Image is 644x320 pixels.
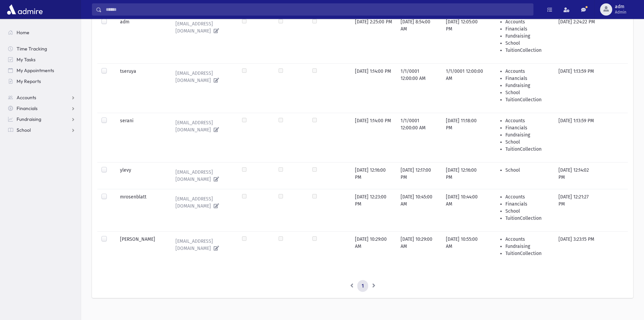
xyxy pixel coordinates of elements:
[351,14,397,63] td: [DATE] 2:25:00 PM
[505,40,550,47] li: School
[397,162,442,189] td: [DATE] 12:17:00 PM
[170,117,234,135] a: [EMAIL_ADDRESS][DOMAIN_NAME]
[17,127,31,133] span: School
[170,18,234,37] a: [EMAIL_ADDRESS][DOMAIN_NAME]
[116,14,166,63] td: adm
[102,3,533,16] input: Search
[351,189,397,231] td: [DATE] 12:23:00 PM
[442,14,488,63] td: [DATE] 12:05:00 PM
[505,89,550,96] li: School
[397,189,442,231] td: [DATE] 10:45:00 AM
[116,189,166,231] td: mrosenblatt
[397,63,442,113] td: 1/1/0001 12:00:00 AM
[17,105,38,111] span: Financials
[554,63,600,113] td: [DATE] 1:13:59 PM
[3,54,81,65] a: My Tasks
[505,75,550,82] li: Financials
[505,82,550,89] li: Fundraising
[5,3,44,16] img: AdmirePro
[357,280,368,292] a: 1
[505,236,550,243] li: Accounts
[116,113,166,162] td: serani
[170,193,234,212] a: [EMAIL_ADDRESS][DOMAIN_NAME]
[505,193,550,200] li: Accounts
[3,103,81,114] a: Financials
[3,114,81,125] a: Fundraising
[505,25,550,33] li: Financials
[442,189,488,231] td: [DATE] 10:44:00 AM
[505,117,550,124] li: Accounts
[554,14,600,63] td: [DATE] 2:24:22 PM
[554,113,600,162] td: [DATE] 1:13:59 PM
[505,47,550,54] li: TuitionCollection
[505,124,550,131] li: Financials
[505,18,550,25] li: Accounts
[116,162,166,189] td: ylevy
[116,231,166,266] td: [PERSON_NAME]
[3,27,81,38] a: Home
[505,215,550,222] li: TuitionCollection
[554,231,600,266] td: [DATE] 3:23:15 PM
[17,116,41,122] span: Fundraising
[615,4,626,9] span: adm
[351,231,397,266] td: [DATE] 10:29:00 AM
[505,243,550,250] li: Fundraising
[505,96,550,103] li: TuitionCollection
[442,162,488,189] td: [DATE] 12:16:00 PM
[554,162,600,189] td: [DATE] 12:14:02 PM
[351,113,397,162] td: [DATE] 1:14:00 PM
[17,46,47,52] span: Time Tracking
[397,113,442,162] td: 1/1/0001 12:00:00 AM
[3,76,81,87] a: My Reports
[505,200,550,208] li: Financials
[17,57,35,63] span: My Tasks
[116,63,166,113] td: tseruya
[505,33,550,40] li: Fundraising
[554,189,600,231] td: [DATE] 12:21:27 PM
[3,65,81,76] a: My Appointments
[505,138,550,146] li: School
[17,78,41,84] span: My Reports
[397,14,442,63] td: [DATE] 8:54:00 AM
[3,43,81,54] a: Time Tracking
[170,68,234,86] a: [EMAIL_ADDRESS][DOMAIN_NAME]
[505,250,550,257] li: TuitionCollection
[442,231,488,266] td: [DATE] 10:55:00 AM
[505,208,550,215] li: School
[442,113,488,162] td: [DATE] 11:18:00 PM
[615,9,626,15] span: Admin
[17,94,36,101] span: Accounts
[3,92,81,103] a: Accounts
[351,63,397,113] td: [DATE] 1:14:00 PM
[17,29,29,36] span: Home
[351,162,397,189] td: [DATE] 12:16:00 PM
[170,167,234,185] a: [EMAIL_ADDRESS][DOMAIN_NAME]
[505,68,550,75] li: Accounts
[505,131,550,138] li: Fundraising
[505,167,550,174] li: School
[17,67,54,73] span: My Appointments
[3,125,81,135] a: School
[442,63,488,113] td: 1/1/0001 12:00:00 AM
[505,146,550,153] li: TuitionCollection
[397,231,442,266] td: [DATE] 10:29:00 AM
[170,236,234,254] a: [EMAIL_ADDRESS][DOMAIN_NAME]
